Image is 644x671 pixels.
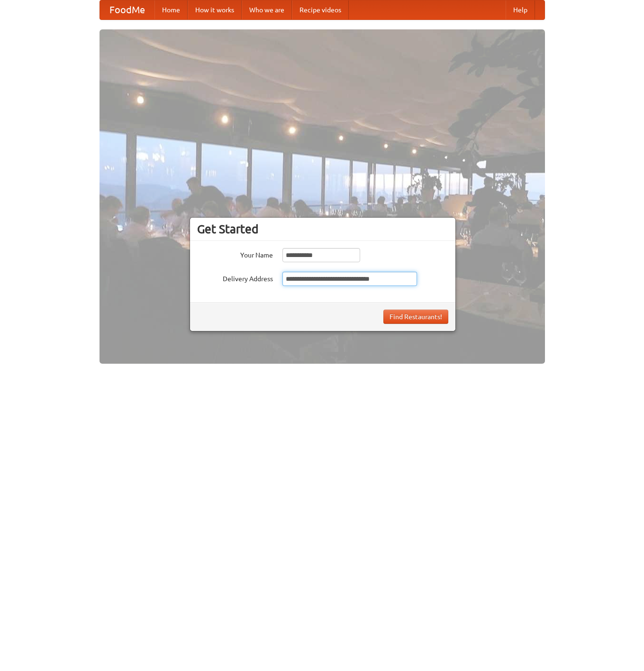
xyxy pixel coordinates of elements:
a: Who we are [242,0,292,19]
a: How it works [188,0,242,19]
a: FoodMe [100,0,154,19]
a: Home [154,0,188,19]
a: Help [506,0,535,19]
label: Delivery Address [197,272,273,284]
label: Your Name [197,248,273,260]
h3: Get Started [197,222,448,236]
button: Find Restaurants! [383,310,448,324]
a: Recipe videos [292,0,349,19]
